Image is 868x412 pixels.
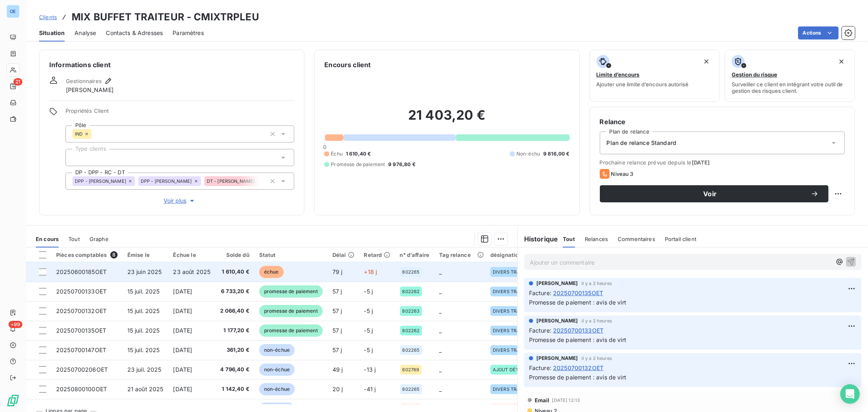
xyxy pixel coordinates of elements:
[164,197,196,205] span: Voir plus
[56,288,107,295] span: 20250700133OET
[332,307,342,314] span: 57 j
[39,29,65,37] span: Situation
[536,280,578,287] span: [PERSON_NAME]
[490,252,531,258] div: désignation
[798,26,839,39] button: Actions
[518,234,558,244] h6: Historique
[324,60,371,70] h6: Encours client
[439,252,481,258] div: Tag relance
[66,196,294,205] button: Voir plus
[364,327,373,334] span: -5 j
[173,288,192,295] span: [DATE]
[207,179,255,184] span: DT - [PERSON_NAME]
[402,270,420,274] span: 802265
[72,154,79,161] input: Ajouter une valeur
[439,327,442,334] span: _
[402,348,420,353] span: 802265
[220,327,249,335] span: 1 177,20 €
[56,251,118,259] div: Pièces comptables
[7,394,20,407] img: Logo LeanPay
[493,270,529,274] span: DIVERS TRAVAUX [DATE]-[DATE]
[75,179,126,184] span: DPP - [PERSON_NAME]
[600,117,845,127] h6: Relance
[13,78,22,85] span: 21
[725,50,855,102] button: Gestion du risqueSurveiller ce client en intégrant votre outil de gestion des risques client.
[516,150,540,158] span: Non-échu
[553,289,603,297] span: 20250700135OET
[439,386,442,392] span: _
[529,364,551,372] span: Facture :
[364,288,373,295] span: -5 j
[173,366,192,373] span: [DATE]
[529,289,551,297] span: Facture :
[127,307,160,314] span: 15 juil. 2025
[346,150,371,158] span: 1 610,40 €
[529,374,626,381] span: Promesse de paiement : avis de virt
[529,336,626,343] span: Promesse de paiement : avis de virt
[582,356,612,361] span: il y a 2 heures
[259,266,284,278] span: échue
[220,252,249,258] div: Solde dû
[332,366,343,373] span: 49 j
[400,252,430,258] div: n° d'affaire
[220,287,249,296] span: 6 733,20 €
[732,71,777,78] span: Gestion du risque
[402,367,420,372] span: 802769
[600,185,829,202] button: Voir
[582,281,612,286] span: il y a 2 heures
[72,10,259,24] h3: MIX BUFFET TRAITEUR - CMIXTRPLEU
[127,346,160,353] span: 15 juil. 2025
[66,86,114,94] span: [PERSON_NAME]
[173,268,211,275] span: 23 août 2025
[220,307,249,315] span: 2 066,40 €
[49,60,294,70] h6: Informations client
[56,346,106,353] span: 20250700147OET
[529,326,551,335] span: Facture :
[364,307,373,314] span: -5 j
[590,50,720,102] button: Limite d’encoursAjouter une limite d’encours autorisé
[332,346,342,353] span: 57 j
[364,268,377,275] span: +18 j
[402,387,420,392] span: 802265
[529,299,626,306] span: Promesse de paiement : avis de virt
[39,13,57,21] a: Clients
[92,130,98,138] input: Ajouter une valeur
[402,309,420,313] span: 802263
[331,161,385,168] span: Promesse de paiement
[259,383,295,395] span: non-échue
[665,236,696,242] span: Portail client
[600,159,845,166] span: Prochaine relance prévue depuis le
[127,366,162,373] span: 23 juil. 2025
[323,144,326,150] span: 0
[259,324,323,337] span: promesse de paiement
[364,346,373,353] span: -5 j
[493,367,529,372] span: AJOUT DÉTECTEURS DE GAZ
[259,364,295,376] span: non-échue
[75,131,83,136] span: IND
[563,236,575,242] span: Tout
[173,307,192,314] span: [DATE]
[106,29,163,37] span: Contacts & Adresses
[141,179,192,184] span: DPP - [PERSON_NAME]
[220,346,249,354] span: 361,20 €
[493,289,529,294] span: DIVERS TRAVAUX [DATE]-[DATE]
[56,327,106,334] span: 20250700135OET
[611,171,634,177] span: Niveau 3
[56,386,107,392] span: 20250800100OET
[364,252,390,258] div: Retard
[173,29,204,37] span: Paramètres
[66,107,294,119] span: Propriétés Client
[493,328,529,333] span: DIVERS TRAVAUX [DATE]-[DATE]
[388,161,415,168] span: 9 976,80 €
[439,288,442,295] span: _
[127,268,162,275] span: 23 juin 2025
[536,317,578,324] span: [PERSON_NAME]
[220,366,249,374] span: 4 796,40 €
[260,178,266,185] input: Ajouter une valeur
[90,236,109,242] span: Graphe
[56,366,108,373] span: 20250700206OET
[173,327,192,334] span: [DATE]
[7,5,20,18] div: OE
[220,268,249,276] span: 1 610,40 €
[220,385,249,393] span: 1 142,40 €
